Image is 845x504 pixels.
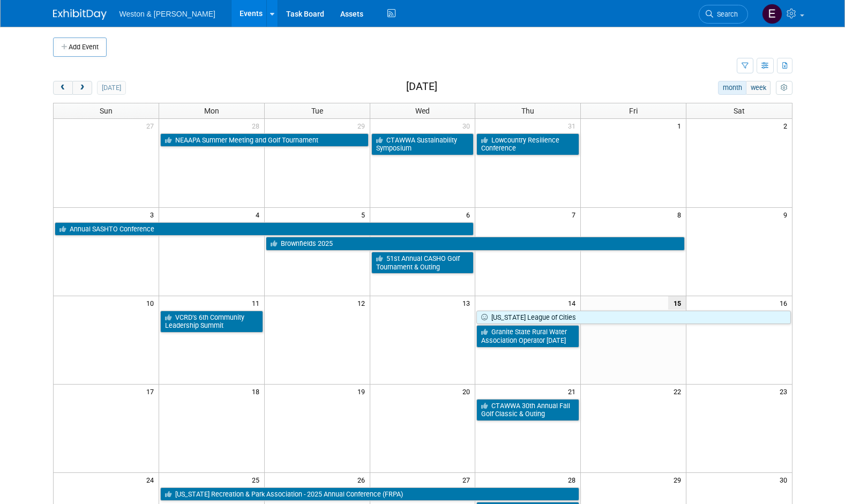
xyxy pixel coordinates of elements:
[145,119,159,132] span: 27
[251,119,264,132] span: 28
[406,81,437,93] h2: [DATE]
[476,311,790,325] a: [US_STATE] League of Cities
[762,4,782,24] img: Edyn Winter
[668,296,686,310] span: 15
[356,119,370,132] span: 29
[311,107,323,115] span: Tue
[521,107,534,115] span: Thu
[567,385,580,398] span: 21
[160,311,263,333] a: VCRD’s 6th Community Leadership Summit
[145,296,159,310] span: 10
[371,133,474,155] a: CTAWWA Sustainability Symposium
[779,473,792,486] span: 30
[779,385,792,398] span: 23
[72,81,92,95] button: next
[461,473,475,486] span: 27
[255,208,264,221] span: 4
[55,222,474,236] a: Annual SASHTO Conference
[676,208,686,221] span: 8
[782,208,792,221] span: 9
[100,107,113,115] span: Sun
[119,10,215,18] span: Weston & [PERSON_NAME]
[53,37,107,57] button: Add Event
[251,385,264,398] span: 18
[356,296,370,310] span: 12
[53,81,73,95] button: prev
[266,237,685,251] a: Brownfields 2025
[567,473,580,486] span: 28
[465,208,475,221] span: 6
[676,119,686,132] span: 1
[160,133,369,147] a: NEAAPA Summer Meeting and Golf Tournament
[567,119,580,132] span: 31
[476,399,579,421] a: CTAWWA 30th Annual Fall Golf Classic & Outing
[781,85,788,92] i: Personalize Calendar
[356,473,370,486] span: 26
[149,208,159,221] span: 3
[251,473,264,486] span: 25
[734,107,745,115] span: Sat
[251,296,264,310] span: 11
[145,385,159,398] span: 17
[461,385,475,398] span: 20
[571,208,580,221] span: 7
[672,385,686,398] span: 22
[718,81,746,95] button: month
[713,10,738,18] span: Search
[415,107,430,115] span: Wed
[746,81,771,95] button: week
[779,296,792,310] span: 16
[476,133,579,155] a: Lowcountry Resilience Conference
[672,473,686,486] span: 29
[371,252,474,274] a: 51st Annual CASHO Golf Tournament & Outing
[476,325,579,347] a: Granite State Rural Water Association Operator [DATE]
[160,487,579,501] a: [US_STATE] Recreation & Park Association - 2025 Annual Conference (FRPA)
[461,119,475,132] span: 30
[629,107,638,115] span: Fri
[776,81,792,95] button: myCustomButton
[145,473,159,486] span: 24
[97,81,125,95] button: [DATE]
[567,296,580,310] span: 14
[782,119,792,132] span: 2
[356,385,370,398] span: 19
[53,9,107,20] img: ExhibitDay
[699,5,748,24] a: Search
[204,107,219,115] span: Mon
[360,208,370,221] span: 5
[461,296,475,310] span: 13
